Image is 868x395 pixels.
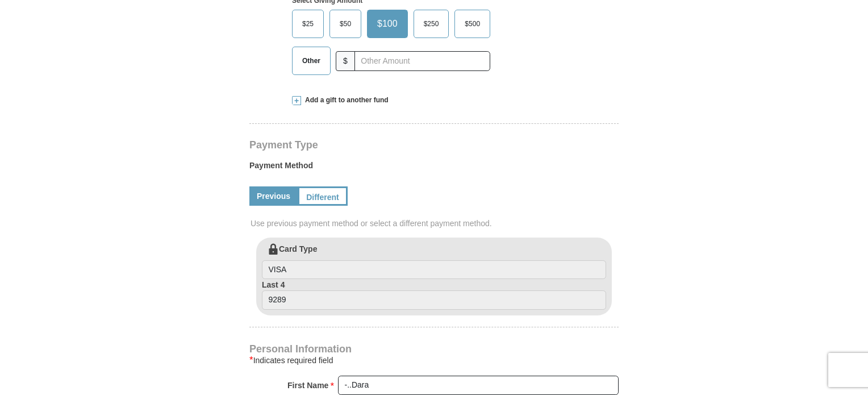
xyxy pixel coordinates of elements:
[249,344,619,354] h4: Personal Information
[262,290,606,310] input: Last 4
[249,354,619,367] div: Indicates required field
[249,160,619,177] label: Payment Method
[297,52,326,69] span: Other
[459,15,486,32] span: $500
[298,186,348,206] a: Different
[418,15,445,32] span: $250
[249,186,298,206] a: Previous
[336,51,355,71] span: $
[334,15,357,32] span: $50
[262,260,606,280] input: Card Type
[354,51,490,71] input: Other Amount
[297,15,319,32] span: $25
[301,95,389,105] span: Add a gift to another fund
[372,15,403,32] span: $100
[262,279,606,310] label: Last 4
[249,140,619,149] h4: Payment Type
[262,243,606,280] label: Card Type
[251,218,620,229] span: Use previous payment method or select a different payment method.
[287,377,328,393] strong: First Name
